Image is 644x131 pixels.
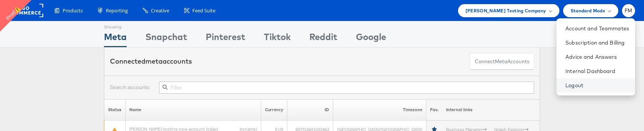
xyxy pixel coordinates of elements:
[151,7,169,14] span: Creative
[159,82,534,94] input: Filter
[264,30,291,47] div: Tiktok
[565,39,629,46] a: Subscription and Billing
[465,7,546,15] span: [PERSON_NAME] Testing Company
[333,99,426,121] th: Timezone
[625,8,632,13] span: FM
[261,99,287,121] th: Currency
[145,57,162,65] span: meta
[63,7,83,14] span: Products
[106,7,128,14] span: Reporting
[565,67,629,75] a: Internal Dashboard
[470,53,534,70] button: ConnectmetaAccounts
[565,53,629,61] a: Advice and Answers
[104,21,127,30] div: Showing
[206,30,245,47] div: Pinterest
[309,30,337,47] div: Reddit
[145,30,187,47] div: Snapchat
[110,57,192,66] div: Connected accounts
[571,7,605,15] span: Standard Mode
[565,25,629,32] a: Account and Teammates
[356,30,386,47] div: Google
[192,7,215,14] span: Feed Suite
[495,58,507,65] span: meta
[104,30,127,47] div: Meta
[126,99,261,121] th: Name
[565,82,629,89] a: Logout
[104,99,126,121] th: Status
[287,99,333,121] th: ID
